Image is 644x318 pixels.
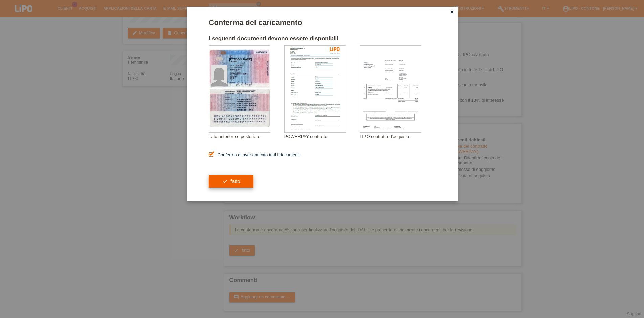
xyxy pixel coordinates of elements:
label: Confermo di aver caricato tutti i documenti. [209,152,301,157]
img: 39073_print.png [330,47,340,51]
div: alessio [229,60,263,63]
img: upload_document_confirmation_type_contract_not_within_kkg_whitelabel.png [285,46,346,132]
i: close [449,9,455,15]
h2: I seguenti documenti devono essere disponibili [209,35,436,45]
i: check [222,179,228,184]
span: fatto [230,179,240,184]
button: check fatto [209,175,254,188]
a: close [448,8,457,16]
div: POWERPAY contratto [284,134,360,139]
div: LIPO contratto d‘acquisto [360,134,435,139]
img: upload_document_confirmation_type_id_foreign_empty.png [209,46,270,132]
div: [PERSON_NAME] [229,58,263,61]
img: foreign_id_photo_female.png [211,65,227,86]
div: Lato anteriore e posteriore [209,134,284,139]
img: upload_document_confirmation_type_receipt_generic.png [360,46,421,132]
h1: Conferma del caricamento [209,18,436,27]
